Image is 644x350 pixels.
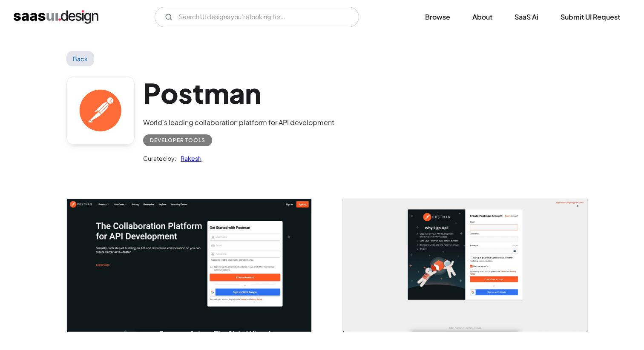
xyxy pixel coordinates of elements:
a: home [14,10,98,24]
a: Rakesh [176,153,201,163]
div: Curated by: [143,153,176,163]
h1: Postman [143,77,334,109]
a: Submit UI Request [550,8,630,26]
form: Email Form [155,7,359,27]
div: World's leading collaboration platform for API development [143,117,334,128]
a: Browse [415,8,460,26]
a: open lightbox [343,199,587,331]
a: About [462,8,503,26]
a: open lightbox [67,199,311,331]
div: Developer tools [150,135,205,145]
a: SaaS Ai [504,8,549,26]
input: Search UI designs you're looking for... [155,7,359,27]
img: 602764c6400a92ca9c5b1f23_Postman%20Sign%20up.jpg [67,199,311,331]
a: Back [66,51,94,66]
img: 602764c6add01c3d077d221f_Postman%20create%20account.jpg [343,199,587,331]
